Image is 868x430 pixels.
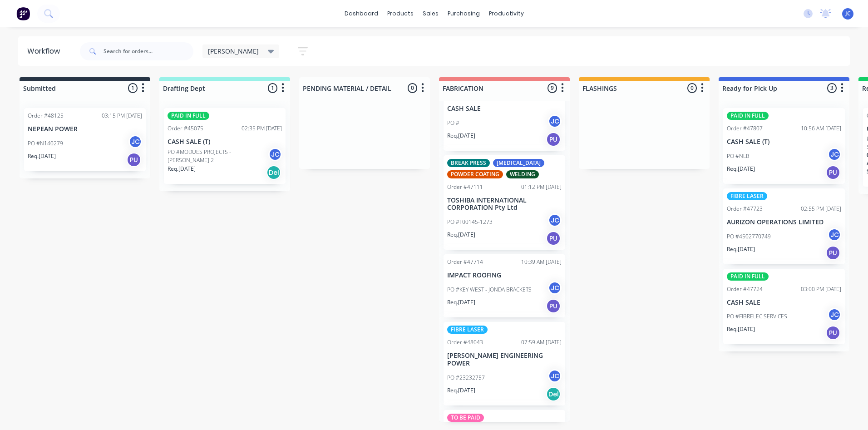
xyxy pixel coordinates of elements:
[826,326,840,340] div: PU
[727,299,841,306] p: CASH SALE
[444,64,565,151] div: CASH SALEPO #JCReq.[DATE]PU
[16,7,30,20] img: Factory
[340,7,383,20] a: dashboard
[418,7,443,20] div: sales
[447,258,483,266] div: Order #47714
[447,218,493,226] p: PO #T00145-1273
[447,352,562,367] p: [PERSON_NAME] ENGINEERING POWER
[444,155,565,250] div: BREAK PRESS[MEDICAL_DATA]POWDER COATINGWELDINGOrder #4711101:12 PM [DATE]TOSHIBA INTERNATIONAL CO...
[727,272,769,281] div: PAID IN FULL
[447,159,490,167] div: BREAK PRESS
[104,42,193,60] input: Search for orders...
[27,46,64,57] div: Workflow
[208,46,259,56] span: [PERSON_NAME]
[447,286,532,294] p: PO #KEY WEST - JONDA BRACKETS
[484,7,528,20] div: productivity
[546,132,561,147] div: PU
[444,322,565,405] div: FIBRE LASEROrder #4804307:59 AM [DATE][PERSON_NAME] ENGINEERING POWERPO #23232757JCReq.[DATE]Del
[127,153,141,167] div: PU
[727,124,763,133] div: Order #47807
[268,148,282,161] div: JC
[28,125,142,133] p: NEPEAN POWER
[548,213,562,227] div: JC
[447,386,475,395] p: Req. [DATE]
[845,10,851,18] span: JC
[826,165,840,180] div: PU
[801,285,841,293] div: 03:00 PM [DATE]
[801,124,841,133] div: 10:56 AM [DATE]
[447,414,484,422] div: TO BE PAID
[521,258,562,266] div: 10:39 AM [DATE]
[546,299,561,313] div: PU
[443,7,484,20] div: purchasing
[727,245,755,253] p: Req. [DATE]
[164,108,286,184] div: PAID IN FULLOrder #4507502:35 PM [DATE]CASH SALE (T)PO #MODUES PROJECTS - [PERSON_NAME] 2JCReq.[D...
[447,197,562,212] p: TOSHIBA INTERNATIONAL CORPORATION Pty Ltd
[828,228,841,242] div: JC
[826,246,840,260] div: PU
[28,152,56,160] p: Req. [DATE]
[447,326,488,334] div: FIBRE LASER
[24,108,146,171] div: Order #4812503:15 PM [DATE]NEPEAN POWERPO #N140279JCReq.[DATE]PU
[727,325,755,333] p: Req. [DATE]
[723,108,845,184] div: PAID IN FULLOrder #4780710:56 AM [DATE]CASH SALE (T)PO #NLBJCReq.[DATE]PU
[723,188,845,264] div: FIBRE LASEROrder #4772302:55 PM [DATE]AURIZON OPERATIONS LIMITEDPO #4502770749JCReq.[DATE]PU
[521,183,562,191] div: 01:12 PM [DATE]
[447,105,562,113] p: CASH SALE
[383,7,418,20] div: products
[447,374,485,382] p: PO #23232757
[548,369,562,383] div: JC
[723,269,845,345] div: PAID IN FULLOrder #4772403:00 PM [DATE]CASH SALEPO #FIBRELEC SERVICESJCReq.[DATE]PU
[168,124,203,133] div: Order #45075
[548,281,562,295] div: JC
[168,112,209,120] div: PAID IN FULL
[28,112,64,120] div: Order #48125
[447,183,483,191] div: Order #47111
[727,192,767,200] div: FIBRE LASER
[168,138,282,146] p: CASH SALE (T)
[493,159,544,167] div: [MEDICAL_DATA]
[727,312,787,321] p: PO #FIBRELEC SERVICES
[447,119,459,127] p: PO #
[548,114,562,128] div: JC
[242,124,282,133] div: 02:35 PM [DATE]
[727,112,769,120] div: PAID IN FULL
[801,205,841,213] div: 02:55 PM [DATE]
[727,232,771,241] p: PO #4502770749
[28,139,63,148] p: PO #N140279
[168,148,268,164] p: PO #MODUES PROJECTS - [PERSON_NAME] 2
[546,387,561,401] div: Del
[828,308,841,321] div: JC
[102,112,142,120] div: 03:15 PM [DATE]
[828,148,841,161] div: JC
[727,165,755,173] p: Req. [DATE]
[506,170,539,178] div: WELDING
[128,135,142,148] div: JC
[447,272,562,279] p: IMPACT ROOFING
[447,338,483,346] div: Order #48043
[447,298,475,306] p: Req. [DATE]
[727,218,841,226] p: AURIZON OPERATIONS LIMITED
[727,285,763,293] div: Order #47724
[266,165,281,180] div: Del
[447,231,475,239] p: Req. [DATE]
[727,152,750,160] p: PO #NLB
[727,138,841,146] p: CASH SALE (T)
[521,338,562,346] div: 07:59 AM [DATE]
[727,205,763,213] div: Order #47723
[444,254,565,317] div: Order #4771410:39 AM [DATE]IMPACT ROOFINGPO #KEY WEST - JONDA BRACKETSJCReq.[DATE]PU
[168,165,196,173] p: Req. [DATE]
[447,170,503,178] div: POWDER COATING
[546,231,561,246] div: PU
[447,132,475,140] p: Req. [DATE]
